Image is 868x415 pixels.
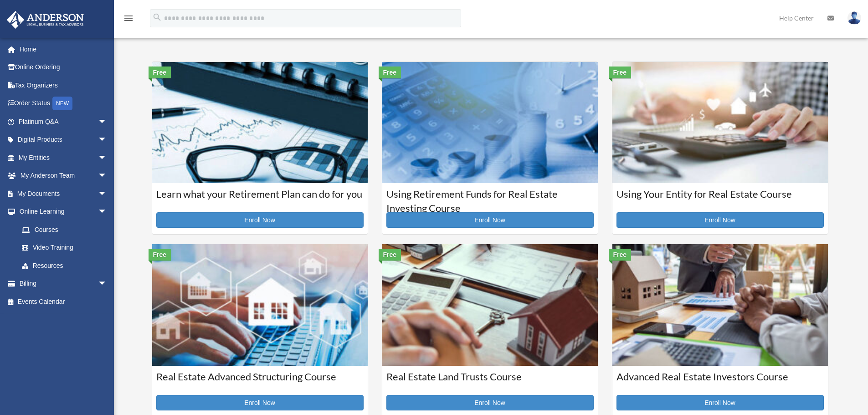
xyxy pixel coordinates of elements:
a: Resources [13,256,121,275]
h3: Using Retirement Funds for Real Estate Investing Course [386,187,594,210]
span: arrow_drop_down [98,149,116,167]
a: Enroll Now [386,395,594,410]
i: search [152,12,162,22]
i: menu [123,13,134,24]
div: Free [379,249,401,261]
a: Tax Organizers [6,76,121,94]
span: arrow_drop_down [98,275,116,293]
span: arrow_drop_down [98,131,116,149]
a: Courses [13,220,116,239]
a: Online Learningarrow_drop_down [6,203,121,221]
a: Enroll Now [616,395,824,410]
span: arrow_drop_down [98,184,116,203]
a: Enroll Now [156,212,364,228]
div: Free [609,67,632,78]
span: arrow_drop_down [98,113,116,131]
a: Events Calendar [6,292,121,311]
h3: Learn what your Retirement Plan can do for you [156,187,364,210]
h3: Using Your Entity for Real Estate Course [616,187,824,210]
a: Digital Productsarrow_drop_down [6,131,121,149]
a: Order StatusNEW [6,94,121,113]
a: Platinum Q&Aarrow_drop_down [6,113,121,131]
img: User Pic [847,11,861,25]
a: My Documentsarrow_drop_down [6,184,121,203]
a: Enroll Now [156,395,364,410]
h3: Advanced Real Estate Investors Course [616,370,824,393]
a: Video Training [13,239,121,257]
img: Anderson Advisors Platinum Portal [4,11,87,29]
h3: Real Estate Advanced Structuring Course [156,370,364,393]
span: arrow_drop_down [98,167,116,185]
div: Free [149,67,171,78]
a: My Entitiesarrow_drop_down [6,149,121,167]
a: My Anderson Teamarrow_drop_down [6,167,121,185]
span: arrow_drop_down [98,203,116,221]
div: Free [379,67,401,78]
a: Enroll Now [386,212,594,228]
a: Online Ordering [6,58,121,77]
div: Free [609,249,632,261]
a: Billingarrow_drop_down [6,275,121,293]
h3: Real Estate Land Trusts Course [386,370,594,393]
a: Home [6,40,121,58]
a: menu [123,16,134,24]
div: Free [149,249,171,261]
a: Enroll Now [616,212,824,228]
div: NEW [52,97,72,110]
